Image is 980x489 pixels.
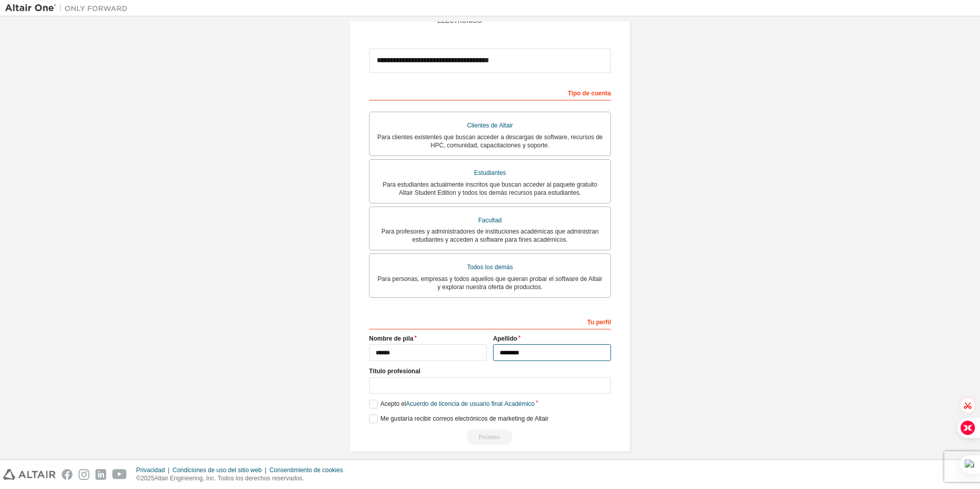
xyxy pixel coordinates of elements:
font: Tipo de cuenta [568,90,611,97]
font: Consentimiento de cookies [269,467,343,474]
font: Para clientes existentes que buscan acceder a descargas de software, recursos de HPC, comunidad, ... [377,134,603,149]
font: Apellido [493,335,517,342]
font: Altair Engineering, Inc. Todos los derechos reservados. [154,475,304,482]
font: 2025 [141,475,155,482]
font: Nombre de pila [369,335,413,342]
div: Read and acccept EULA to continue [369,429,611,445]
img: facebook.svg [62,469,72,480]
font: Tu perfil [587,319,611,326]
img: Altair Uno [5,3,133,13]
font: Para personas, empresas y todos aquellos que quieran probar el software de Altair y explorar nues... [378,275,602,291]
img: instagram.svg [79,469,89,480]
font: Acepto el [380,400,406,407]
img: altair_logo.svg [3,469,56,480]
font: Condiciones de uso del sitio web [173,467,262,474]
font: Académico [504,400,534,407]
font: Para profesores y administradores de instituciones académicas que administran estudiantes y acced... [381,228,599,243]
font: Me gustaría recibir correos electrónicos de marketing de Altair [380,415,548,422]
font: Privacidad [136,467,165,474]
font: Para estudiantes actualmente inscritos que buscan acceder al paquete gratuito Altair Student Edit... [383,181,597,196]
img: linkedin.svg [95,469,106,480]
font: Todos los demás [467,264,513,271]
font: Clientes de Altair [467,122,513,129]
font: Estudiantes [474,169,506,176]
font: © [136,475,141,482]
font: Título profesional [369,368,421,375]
font: Facultad [478,217,502,224]
font: Acuerdo de licencia de usuario final [406,400,502,407]
img: youtube.svg [112,469,127,480]
font: Verificar correo electrónico [437,1,482,24]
